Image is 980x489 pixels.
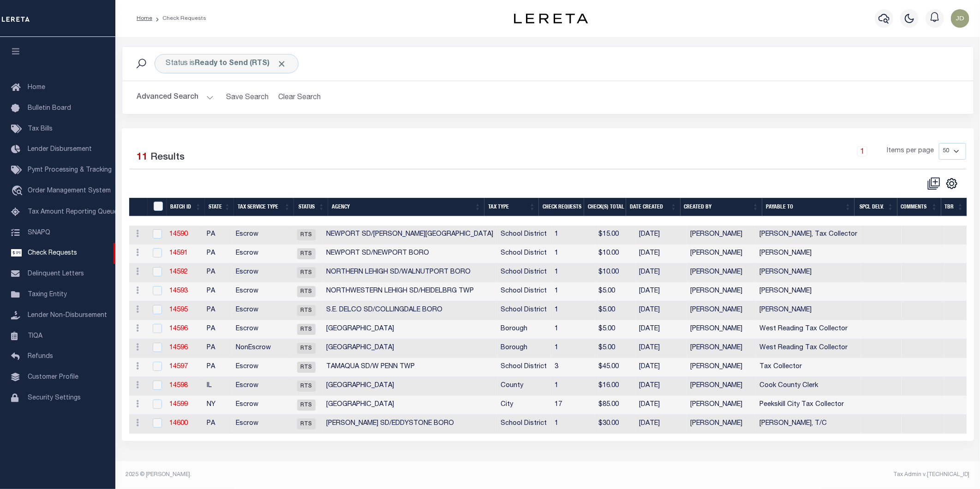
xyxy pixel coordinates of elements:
span: RTS [297,324,316,335]
td: $10.00 [595,244,636,263]
td: [PERSON_NAME] [687,263,756,282]
th: Check(s) Total [584,198,626,217]
td: [PERSON_NAME] [687,415,756,434]
td: [DATE] [636,339,687,358]
td: School District [497,282,551,301]
button: Advanced Search [137,89,214,107]
td: [PERSON_NAME], Tax Collector [756,226,861,244]
span: Order Management System [28,188,111,194]
td: Escrow [232,244,290,263]
td: City [497,396,551,415]
td: [DATE] [636,320,687,339]
td: IL [203,377,232,396]
td: 3 [551,358,595,377]
td: [PERSON_NAME] [756,263,861,282]
td: [PERSON_NAME], T/C [756,415,861,434]
td: School District [497,415,551,434]
td: Escrow [232,301,290,320]
span: RTS [297,362,316,373]
td: [PERSON_NAME] [687,377,756,396]
td: Escrow [232,263,290,282]
td: $5.00 [595,339,636,358]
td: 1 [551,339,595,358]
td: $5.00 [595,301,636,320]
td: S.E. DELCO SD/COLLINGDALE BORO [323,301,497,320]
td: School District [497,244,551,263]
span: Taxing Entity [28,292,67,298]
span: Click to Remove [277,59,287,69]
th: Created By: activate to sort column ascending [681,198,763,217]
td: [DATE] [636,377,687,396]
a: 14595 [169,307,188,313]
a: 14592 [169,269,188,275]
td: $30.00 [595,415,636,434]
th: Agency: activate to sort column ascending [328,198,484,217]
td: 1 [551,301,595,320]
span: RTS [297,229,316,240]
td: 1 [551,377,595,396]
td: Escrow [232,320,290,339]
td: West Reading Tax Collector [756,339,861,358]
td: Cook County Clerk [756,377,861,396]
td: [GEOGRAPHIC_DATA] [323,339,497,358]
span: Bulletin Board [28,105,71,112]
td: [PERSON_NAME] [687,301,756,320]
label: Results [151,150,185,165]
a: 14596 [169,345,188,351]
td: [DATE] [636,358,687,377]
span: RTS [297,381,316,392]
td: $5.00 [595,320,636,339]
td: $10.00 [595,263,636,282]
td: [GEOGRAPHIC_DATA] [323,320,497,339]
div: Status is [155,54,299,73]
td: [GEOGRAPHIC_DATA] [323,377,497,396]
td: [GEOGRAPHIC_DATA] [323,396,497,415]
span: 11 [137,153,148,162]
td: Tax Collector [756,358,861,377]
td: NEWPORT SD/NEWPORT BORO [323,244,497,263]
td: PA [203,263,232,282]
th: Batch Id: activate to sort column ascending [167,198,205,217]
td: NY [203,396,232,415]
span: RTS [297,267,316,278]
td: Peekskill City Tax Collector [756,396,861,415]
td: PA [203,415,232,434]
a: 1 [857,146,867,156]
td: [PERSON_NAME] [687,320,756,339]
th: Comments: activate to sort column ascending [897,198,941,217]
span: RTS [297,343,316,354]
span: Pymt Processing & Tracking [28,167,112,173]
div: Tax Admin v.[TECHNICAL_ID] [555,471,970,479]
div: 2025 © [PERSON_NAME]. [119,471,548,479]
td: Escrow [232,358,290,377]
td: NORTHERN LEHIGH SD/WALNUTPORT BORO [323,263,497,282]
button: Save Search [221,89,275,107]
td: PA [203,282,232,301]
a: 14598 [169,382,188,389]
td: County [497,377,551,396]
td: [DATE] [636,301,687,320]
td: $16.00 [595,377,636,396]
td: [PERSON_NAME] [756,301,861,320]
th: Tax Service Type: activate to sort column ascending [234,198,293,217]
td: [DATE] [636,282,687,301]
th: TBR: activate to sort column ascending [941,198,968,217]
td: $15.00 [595,226,636,244]
td: [PERSON_NAME] [687,282,756,301]
span: Tax Amount Reporting Queue [28,209,118,215]
td: 1 [551,226,595,244]
th: Status: activate to sort column ascending [294,198,328,217]
span: RTS [297,286,316,297]
td: PA [203,320,232,339]
td: Borough [497,339,551,358]
td: School District [497,263,551,282]
td: Escrow [232,282,290,301]
td: Escrow [232,226,290,244]
span: SNAPQ [28,229,50,236]
b: Ready to Send (RTS) [195,60,287,67]
td: [PERSON_NAME] [687,226,756,244]
th: Date Created: activate to sort column ascending [626,198,681,217]
td: PA [203,244,232,263]
td: [PERSON_NAME] [687,339,756,358]
td: Escrow [232,396,290,415]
